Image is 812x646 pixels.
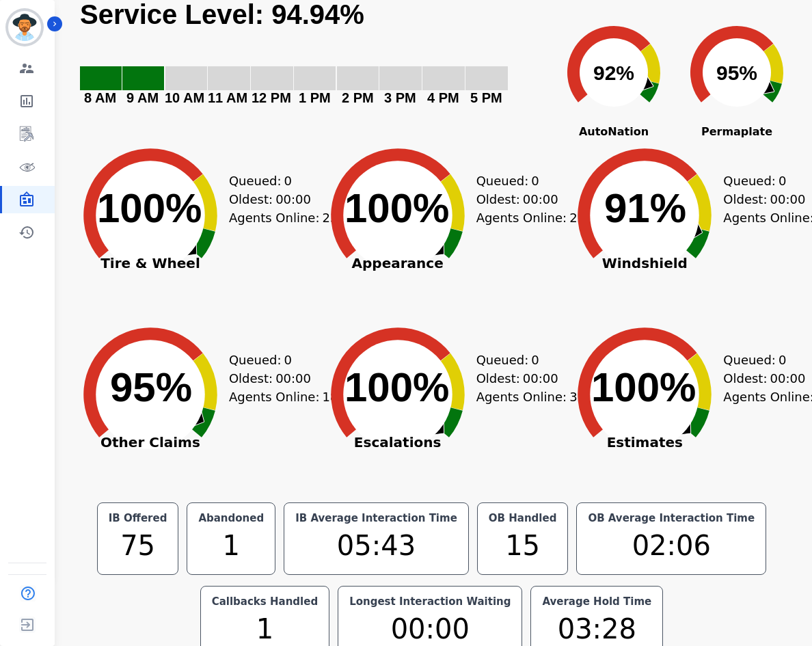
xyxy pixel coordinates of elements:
text: 5 PM [470,90,502,105]
div: Agents Online: [229,208,345,227]
text: 100% [591,364,696,410]
span: 0 [284,172,292,190]
span: Appearance [312,256,483,270]
text: 100% [344,185,449,231]
span: Estimates [559,435,730,449]
span: 00:00 [770,190,805,208]
div: Oldest: [229,190,331,208]
div: 02:06 [585,525,757,566]
div: IB Average Interaction Time [293,511,460,525]
span: 0 [779,172,786,190]
span: 0 [531,172,539,190]
div: Oldest: [229,369,331,388]
div: Abandoned [195,511,267,525]
span: 0 [531,351,539,369]
div: Agents Online: [476,388,593,406]
div: Queued: [229,351,331,369]
text: 100% [344,364,449,410]
div: OB Average Interaction Time [585,511,757,525]
div: Queued: [476,172,579,190]
div: Oldest: [476,369,579,388]
text: 1 PM [299,90,331,105]
text: 9 AM [126,90,159,105]
span: 0 [284,351,292,369]
text: 100% [97,185,202,231]
text: 95% [110,364,192,410]
text: 91% [604,185,686,231]
span: AutoNation [552,124,675,140]
text: 2 PM [342,90,374,105]
div: 1 [195,525,267,566]
div: Oldest: [476,190,579,208]
span: Other Claims [65,435,236,449]
text: 95% [716,62,757,84]
div: Agents Online: [476,208,593,227]
div: 15 [486,525,560,566]
text: 92% [593,62,634,84]
span: 00:00 [770,369,805,388]
span: 00:00 [275,369,311,388]
div: Agents Online: [229,388,345,406]
span: 0 [779,351,786,369]
div: 05:43 [293,525,460,566]
div: Average Hold Time [539,595,654,608]
text: 4 PM [427,90,459,105]
span: 00:00 [275,190,311,208]
div: Longest Interaction Waiting [347,595,513,608]
div: Queued: [476,351,579,369]
span: Escalations [312,435,483,449]
span: Permaplate [675,124,798,140]
text: 3 PM [384,90,416,105]
text: 12 PM [252,90,291,105]
span: 00:00 [523,369,558,388]
span: Tire & Wheel [65,256,236,270]
text: 11 AM [208,90,247,105]
div: 75 [106,525,170,566]
span: 00:00 [523,190,558,208]
img: Bordered avatar [8,11,41,44]
div: Queued: [229,172,331,190]
div: OB Handled [486,511,560,525]
div: IB Offered [106,511,170,525]
span: Windshield [559,256,730,270]
div: Callbacks Handled [209,595,321,608]
text: 10 AM [165,90,204,105]
text: 8 AM [84,90,116,105]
